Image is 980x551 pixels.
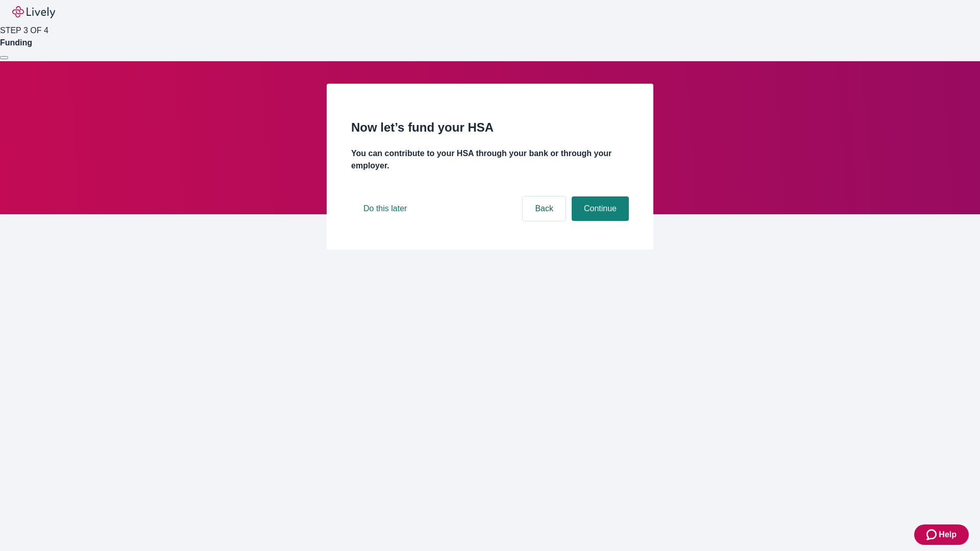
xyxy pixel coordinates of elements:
[351,147,629,172] h4: You can contribute to your HSA through your bank or through your employer.
[572,196,629,221] button: Continue
[351,196,419,221] button: Do this later
[914,524,969,545] button: Zendesk support iconHelp
[926,529,939,541] svg: Zendesk support icon
[12,6,55,18] img: Lively
[523,196,566,221] button: Back
[939,529,957,541] span: Help
[351,118,629,137] h2: Now let’s fund your HSA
